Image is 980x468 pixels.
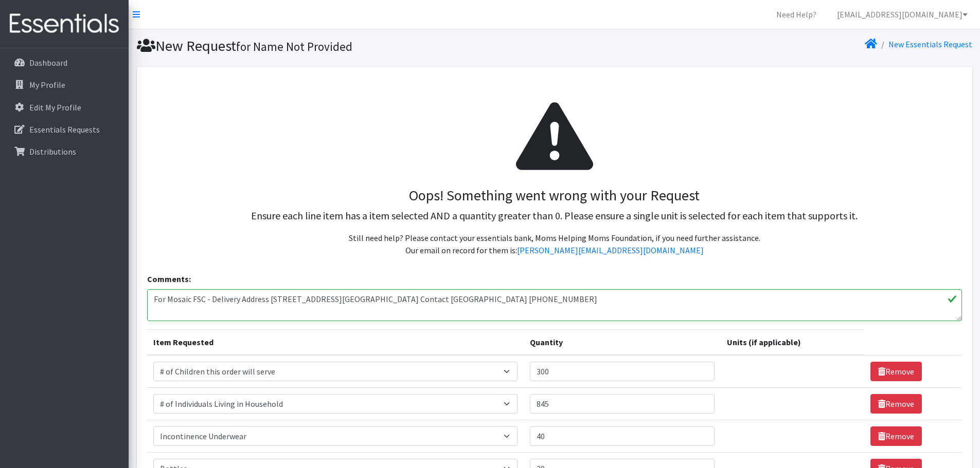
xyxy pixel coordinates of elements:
[155,208,954,223] p: Ensure each line item has a item selected AND a quantity greater than 0. Please ensure a single u...
[155,232,954,256] p: Still need help? Please contact your essentials bank, Moms Helping Moms Foundation, if you need f...
[236,39,352,54] small: for Name Not Provided
[147,273,191,285] label: Comments:
[870,426,922,446] a: Remove
[4,7,124,41] img: HumanEssentials
[524,330,721,355] th: Quantity
[29,146,76,157] p: Distributions
[29,124,100,135] p: Essentials Requests
[137,37,551,55] h1: New Request
[29,102,81,113] p: Edit My Profile
[870,394,922,414] a: Remove
[4,74,124,95] a: My Profile
[147,289,962,321] textarea: For Mosaic FSC - Delivery Address [STREET_ADDRESS][GEOGRAPHIC_DATA] Contact [GEOGRAPHIC_DATA] [PH...
[517,245,704,255] a: [PERSON_NAME][EMAIL_ADDRESS][DOMAIN_NAME]
[888,39,972,49] a: New Essentials Request
[829,4,976,25] a: [EMAIL_ADDRESS][DOMAIN_NAME]
[4,119,124,140] a: Essentials Requests
[29,58,67,68] p: Dashboard
[4,52,124,73] a: Dashboard
[4,97,124,118] a: Edit My Profile
[155,187,954,204] h3: Oops! Something went wrong with your Request
[721,330,864,355] th: Units (if applicable)
[768,4,825,25] a: Need Help?
[4,141,124,162] a: Distributions
[29,80,65,90] p: My Profile
[870,362,922,381] a: Remove
[147,330,524,355] th: Item Requested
